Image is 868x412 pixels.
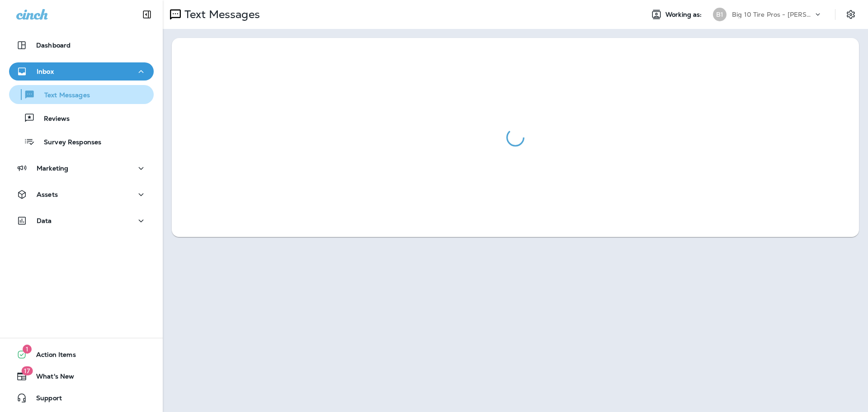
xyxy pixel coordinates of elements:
button: Reviews [9,109,154,128]
button: Marketing [9,159,154,177]
p: Text Messages [181,8,260,21]
button: 1Action Items [9,346,154,364]
button: Survey Responses [9,132,154,151]
div: B1 [713,8,726,21]
p: Reviews [35,115,70,123]
button: Dashboard [9,36,154,54]
p: Data [37,217,52,224]
p: Dashboard [36,42,71,49]
p: Inbox [37,68,54,75]
button: Collapse Sidebar [134,5,160,24]
span: 1 [23,345,32,354]
p: Assets [37,191,58,198]
p: Big 10 Tire Pros - [PERSON_NAME] [732,11,813,18]
button: 17What's New [9,367,154,385]
p: Marketing [37,165,68,172]
span: Action Items [27,351,76,362]
button: Inbox [9,62,154,81]
button: Support [9,389,154,407]
span: 17 [21,366,33,375]
button: Text Messages [9,85,154,104]
button: Assets [9,185,154,204]
button: Settings [843,6,859,23]
p: Survey Responses [35,138,101,147]
p: Text Messages [35,91,90,100]
button: Data [9,212,154,230]
span: Support [27,394,62,405]
span: Working as: [665,11,704,19]
span: What's New [27,373,74,384]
